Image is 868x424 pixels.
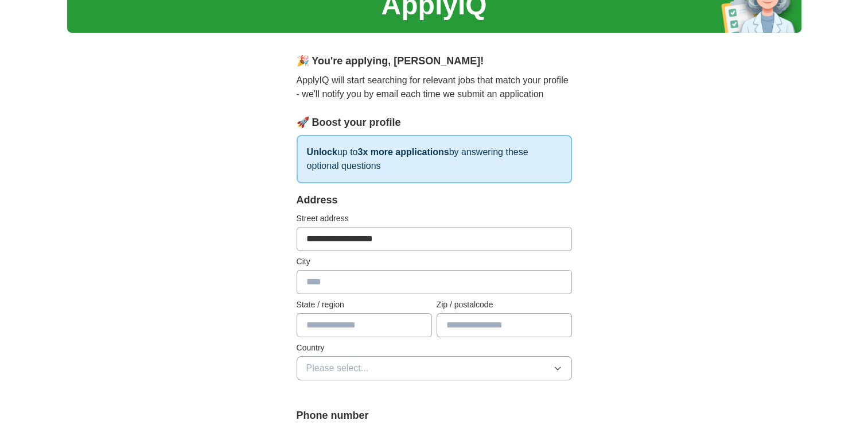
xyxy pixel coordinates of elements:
strong: Unlock [307,147,337,157]
div: 🎉 You're applying , [PERSON_NAME] ! [297,53,572,69]
p: ApplyIQ will start searching for relevant jobs that match your profile - we'll notify you by emai... [297,74,572,101]
p: up to by answering these optional questions [297,135,572,183]
label: Street address [297,213,572,225]
div: 🚀 Boost your profile [297,115,572,130]
label: Zip / postalcode [437,299,572,311]
span: Please select... [306,361,369,375]
label: Country [297,342,572,354]
label: Phone number [297,408,572,423]
button: Please select... [297,356,572,380]
strong: 3x more applications [357,147,449,157]
div: Address [297,192,572,208]
label: State / region [297,299,432,311]
label: City [297,256,572,268]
